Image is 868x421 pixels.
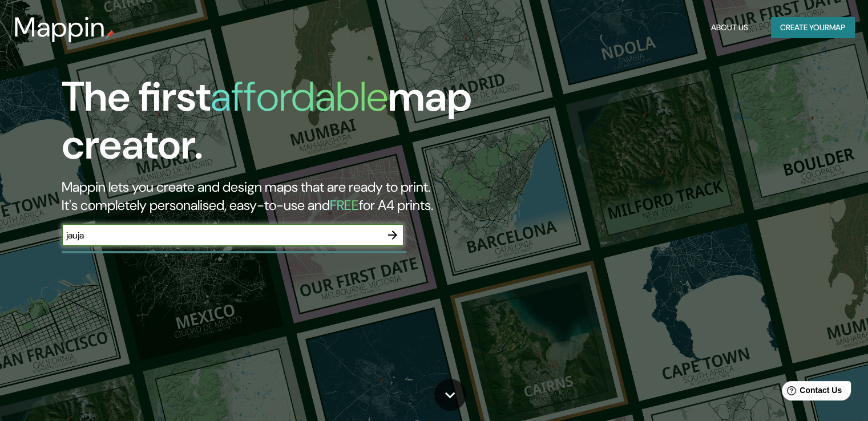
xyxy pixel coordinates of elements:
[330,196,359,214] h5: FREE
[706,17,753,38] button: About Us
[211,70,388,123] h1: affordable
[14,11,106,43] h3: Mappin
[62,229,381,242] input: Choose your favourite place
[62,73,496,178] h1: The first map creator.
[771,17,854,38] button: Create yourmap
[106,30,115,39] img: mappin-pin
[62,178,496,214] h2: Mappin lets you create and design maps that are ready to print. It's completely personalised, eas...
[766,377,855,408] iframe: Help widget launcher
